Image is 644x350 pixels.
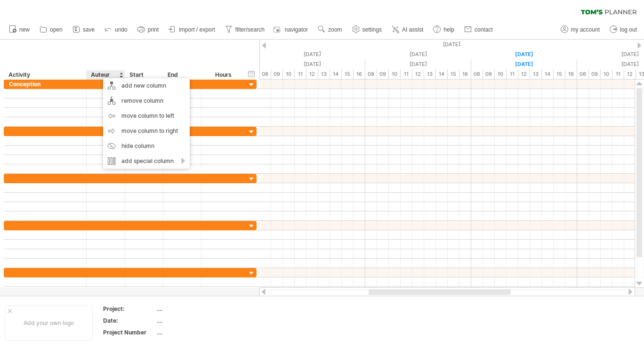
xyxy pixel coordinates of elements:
[518,69,530,79] div: 12
[15,15,23,23] img: logo_orange.svg
[157,305,236,313] div: ....
[103,78,190,93] div: add new column
[459,69,471,79] div: 16
[115,26,128,33] span: undo
[7,24,32,36] a: new
[483,69,495,79] div: 09
[571,26,600,33] span: my account
[424,69,436,79] div: 13
[9,80,81,89] div: Conception
[26,15,46,23] div: v 4.0.25
[271,69,283,79] div: 09
[601,69,612,79] div: 10
[259,69,271,79] div: 08
[607,24,640,36] a: log out
[471,49,577,59] div: Wednesday, 15 October 2025
[471,59,577,69] div: Wednesday, 15 October 2025
[328,26,342,33] span: zoom
[475,26,493,33] span: contact
[448,69,459,79] div: 15
[362,26,382,33] span: settings
[412,69,424,79] div: 12
[103,138,190,154] div: hide column
[624,69,636,79] div: 12
[272,24,311,36] a: navigator
[354,69,365,79] div: 16
[157,328,236,336] div: ....
[507,69,518,79] div: 11
[259,49,365,59] div: Monday, 13 October 2025
[103,305,155,313] div: Project:
[318,69,330,79] div: 13
[577,69,589,79] div: 08
[259,59,365,69] div: Monday, 13 October 2025
[471,69,483,79] div: 08
[283,69,295,79] div: 10
[402,26,423,33] span: AI assist
[103,108,190,123] div: move column to left
[342,69,354,79] div: 15
[542,69,554,79] div: 14
[157,317,236,325] div: ....
[365,49,471,59] div: Tuesday, 14 October 2025
[103,328,155,336] div: Project Number
[103,123,190,138] div: move column to right
[431,24,457,36] a: help
[389,24,426,36] a: AI assist
[235,26,265,33] span: filter/search
[135,24,161,36] a: print
[201,70,246,80] div: Hours
[38,55,46,62] img: tab_domain_overview_orange.svg
[306,69,318,79] div: 12
[530,69,542,79] div: 13
[50,26,63,33] span: open
[166,24,218,36] a: import / export
[295,69,306,79] div: 11
[223,24,267,36] a: filter/search
[179,26,215,33] span: import / export
[436,69,448,79] div: 14
[83,26,95,33] span: save
[315,24,345,36] a: zoom
[377,69,389,79] div: 09
[620,26,637,33] span: log out
[330,69,342,79] div: 14
[70,24,97,36] a: save
[48,56,72,62] div: Domaine
[129,70,158,80] div: Start
[19,26,30,33] span: new
[107,55,114,62] img: tab_keywords_by_traffic_grey.svg
[15,24,23,32] img: website_grey.svg
[91,70,120,80] div: Auteur
[24,24,106,32] div: Domaine: [DOMAIN_NAME]
[285,26,308,33] span: navigator
[554,69,565,79] div: 15
[8,70,81,80] div: Activity
[389,69,401,79] div: 10
[5,305,93,341] div: Add your own logo
[103,317,155,325] div: Date:
[589,69,601,79] div: 09
[103,154,190,169] div: add special column
[495,69,507,79] div: 10
[37,24,65,36] a: open
[401,69,412,79] div: 11
[443,26,454,33] span: help
[117,56,144,62] div: Mots-clés
[148,26,159,33] span: print
[558,24,603,36] a: my account
[612,69,624,79] div: 11
[365,59,471,69] div: Tuesday, 14 October 2025
[102,24,130,36] a: undo
[365,69,377,79] div: 08
[103,93,190,108] div: remove column
[168,70,196,80] div: End
[462,24,496,36] a: contact
[565,69,577,79] div: 16
[350,24,385,36] a: settings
